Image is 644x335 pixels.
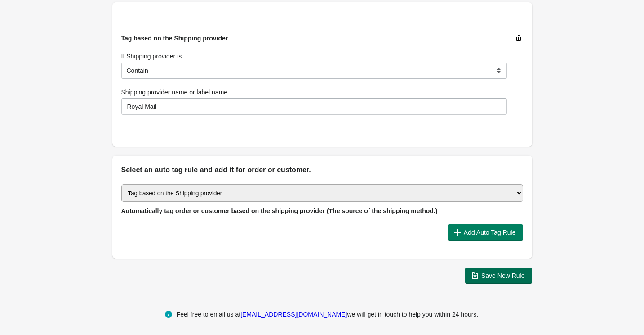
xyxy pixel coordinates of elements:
[121,165,523,175] h2: Select an auto tag rule and add it for order or customer.
[121,207,438,214] span: Automatically tag order or customer based on the shipping provider (The source of the shipping me...
[121,35,228,42] span: Tag based on the Shipping provider
[464,229,516,236] span: Add Auto Tag Rule
[465,268,532,284] button: Save New Rule
[177,309,479,320] div: Feel free to email us at we will get in touch to help you within 24 hours.
[121,52,182,61] label: If Shipping provider is
[448,224,523,241] button: Add Auto Tag Rule
[240,311,347,318] a: [EMAIL_ADDRESS][DOMAIN_NAME]
[121,98,507,115] input: Parcel Select Ground or UPS
[121,88,228,97] label: Shipping provider name or label name
[481,272,525,279] span: Save New Rule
